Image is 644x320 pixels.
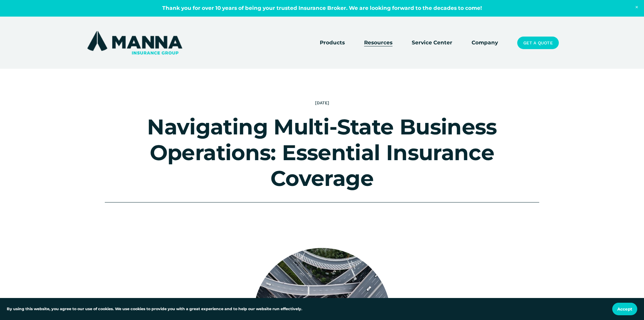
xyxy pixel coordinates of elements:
a: Company [472,38,498,48]
img: Manna Insurance Group [86,29,184,56]
a: folder dropdown [320,38,345,48]
span: Resources [364,39,392,47]
span: [DATE] [315,100,329,105]
span: Products [320,39,345,47]
a: folder dropdown [364,38,392,48]
a: Get a Quote [517,37,558,49]
p: By using this website, you agree to our use of cookies. We use cookies to provide you with a grea... [7,306,302,312]
a: Service Center [412,38,452,48]
button: Accept [612,303,637,315]
h1: Navigating Multi-State Business Operations: Essential Insurance Coverage [105,114,540,191]
span: Accept [617,306,632,312]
